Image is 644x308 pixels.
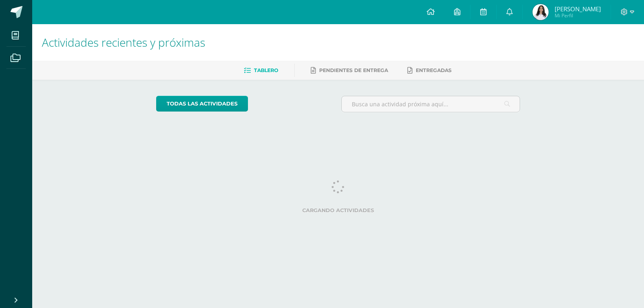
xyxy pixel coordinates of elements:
[416,67,452,73] span: Entregadas
[311,64,388,77] a: Pendientes de entrega
[254,67,278,73] span: Tablero
[555,12,601,19] span: Mi Perfil
[533,4,549,20] img: a4beccd52d1e2b11f01c6d84d446bfb9.png
[156,207,520,213] label: Cargando actividades
[42,35,205,50] span: Actividades recientes y próximas
[407,64,452,77] a: Entregadas
[342,96,520,112] input: Busca una actividad próxima aquí...
[244,64,278,77] a: Tablero
[555,5,601,13] span: [PERSON_NAME]
[319,67,388,73] span: Pendientes de entrega
[156,96,248,112] a: todas las Actividades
